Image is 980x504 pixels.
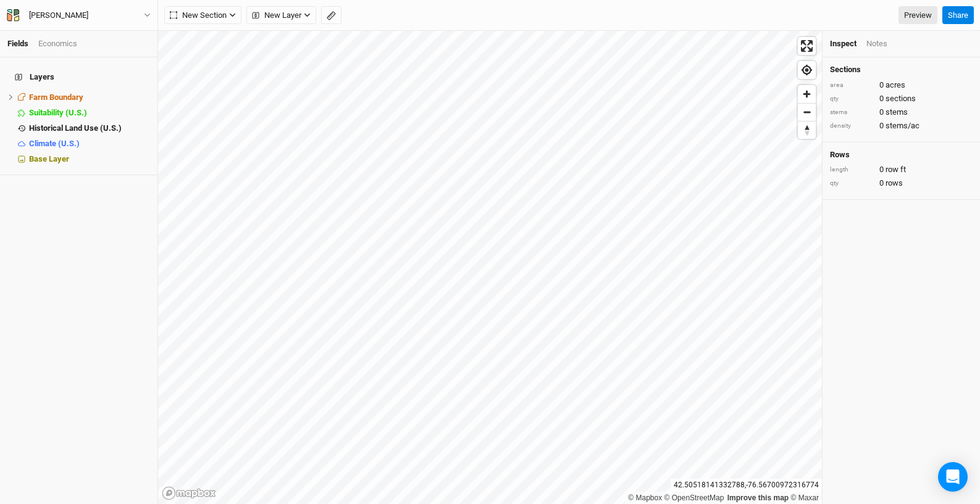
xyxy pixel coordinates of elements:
div: Inspect [830,38,856,49]
div: Notes [866,38,887,49]
span: sections [886,93,916,104]
div: 42.50518141332788 , -76.56700972316774 [671,479,822,492]
div: 0 [830,80,973,91]
span: rows [886,178,903,189]
a: Mapbox logo [162,486,216,500]
h4: Sections [830,65,973,75]
canvas: Map [158,31,822,504]
h4: Rows [830,150,973,160]
button: Find my location [798,61,816,79]
span: Farm Boundary [29,93,83,102]
span: stems [886,107,908,118]
div: Suitability (U.S.) [29,108,150,118]
div: qty [830,94,873,104]
span: row ft [886,164,906,175]
a: OpenStreetMap [664,494,724,502]
button: New Section [164,6,241,25]
button: Zoom out [798,103,816,121]
span: Suitability (U.S.) [29,108,87,117]
a: Maxar [790,494,819,502]
span: acres [886,80,905,91]
a: Preview [898,6,937,25]
button: Shortcut: M [321,6,341,25]
div: 0 [830,120,973,131]
div: Climate (U.S.) [29,139,150,149]
h4: Layers [7,65,150,89]
span: Climate (U.S.) [29,139,80,148]
div: area [830,81,873,90]
div: Economics [38,38,77,49]
span: stems/ac [886,120,919,131]
button: New Layer [246,6,316,25]
div: stems [830,108,873,117]
a: Fields [7,39,28,48]
span: New Section [170,9,227,22]
div: Base Layer [29,154,150,164]
div: 0 [830,107,973,118]
div: 0 [830,178,973,189]
button: [PERSON_NAME] [6,9,151,22]
div: [PERSON_NAME] [29,9,88,22]
div: 0 [830,164,973,175]
span: Reset bearing to north [798,122,816,139]
button: Reset bearing to north [798,121,816,139]
button: Enter fullscreen [798,37,816,55]
button: Zoom in [798,85,816,103]
a: Mapbox [628,494,662,502]
div: Clea Weiss [29,9,88,22]
button: Share [942,6,974,25]
a: Improve this map [727,494,789,502]
span: New Layer [252,9,301,22]
div: Open Intercom Messenger [938,462,968,492]
span: Zoom out [798,104,816,121]
div: density [830,122,873,131]
div: length [830,165,873,175]
span: Base Layer [29,154,69,163]
div: Historical Land Use (U.S.) [29,123,150,133]
div: 0 [830,93,973,104]
span: Historical Land Use (U.S.) [29,123,122,133]
div: qty [830,179,873,188]
div: Farm Boundary [29,93,150,102]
